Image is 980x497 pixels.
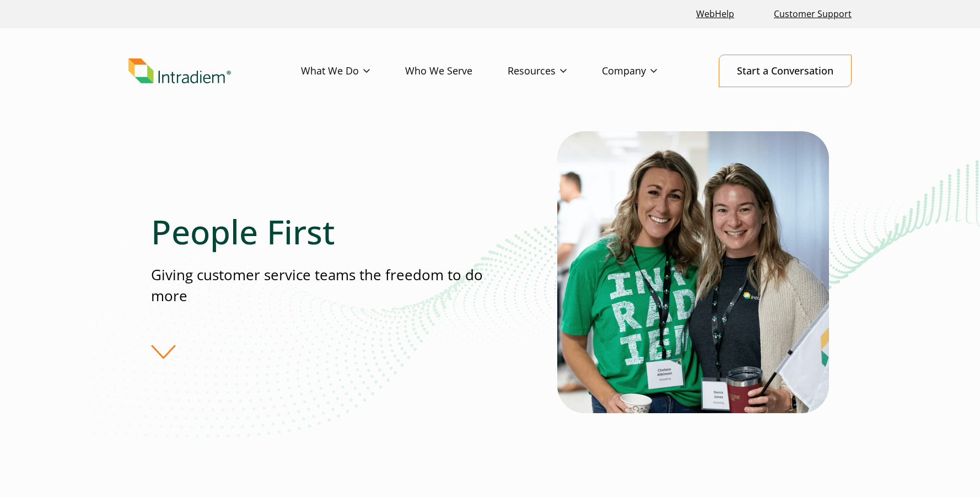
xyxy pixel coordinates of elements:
a: Resources [508,55,602,87]
a: Who We Serve [405,55,508,87]
a: Start a Conversation [719,55,852,87]
h1: People First [151,212,489,252]
a: Customer Support [769,2,856,26]
a: Company [602,55,692,87]
img: Intradiem [128,58,231,84]
img: Two contact center partners from Intradiem smiling [557,131,829,413]
a: Link opens in a new window [692,2,739,26]
a: Link to homepage of Intradiem [128,58,301,84]
a: What We Do [301,55,405,87]
p: Giving customer service teams the freedom to do more [151,265,489,306]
